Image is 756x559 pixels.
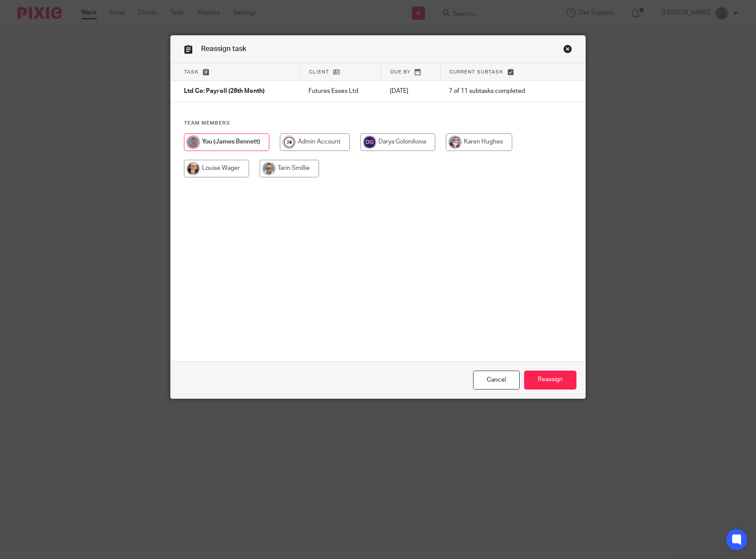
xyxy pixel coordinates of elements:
[524,371,576,390] input: Reassign
[201,45,246,52] span: Reassign task
[440,81,553,102] td: 7 of 11 subtasks completed
[184,70,199,74] span: Task
[309,70,329,74] span: Client
[390,70,411,74] span: Due by
[563,44,572,56] a: Close this dialog window
[184,120,573,127] h4: Team members
[308,87,372,96] p: Futures Essex Ltd
[184,88,264,95] span: Ltd Co: Payroll (28th Month)
[473,371,520,390] a: Close this dialog window
[449,70,503,74] span: Current subtask
[390,87,431,96] p: [DATE]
